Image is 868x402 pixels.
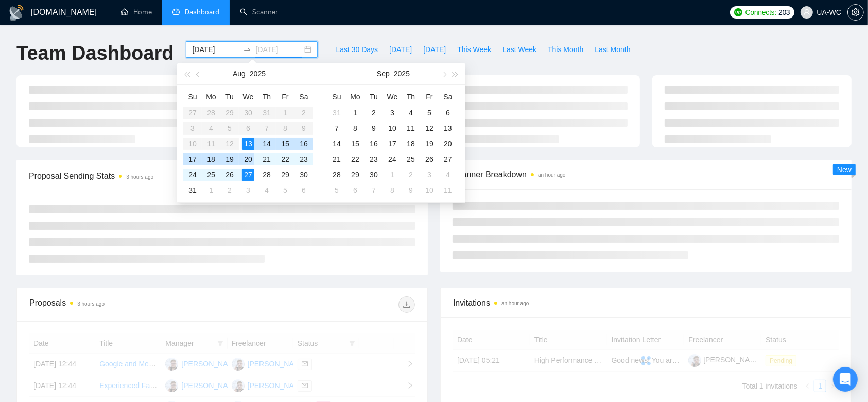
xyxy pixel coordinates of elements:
div: 14 [261,138,273,150]
td: 2025-08-27 [239,167,257,182]
div: 23 [298,153,310,165]
div: 27 [242,169,254,181]
th: Th [257,89,276,105]
div: 12 [423,122,436,135]
button: This Month [542,41,589,58]
div: 2 [405,169,417,181]
div: 6 [298,184,310,196]
td: 2025-09-28 [327,167,346,182]
td: 2025-09-30 [364,167,383,182]
div: 7 [368,184,380,196]
div: 28 [331,169,343,181]
div: 6 [442,107,454,119]
td: 2025-09-22 [346,152,364,167]
td: 2025-09-10 [383,121,402,136]
span: swap-right [243,45,251,54]
div: 1 [386,169,398,181]
div: 5 [279,184,291,196]
td: 2025-09-29 [346,167,364,182]
td: 2025-09-03 [239,182,257,198]
td: 2025-08-17 [183,152,202,167]
td: 2025-09-03 [383,105,402,121]
td: 2025-10-02 [402,167,420,182]
input: Start date [192,44,239,55]
td: 2025-08-30 [294,167,313,182]
th: Sa [439,89,457,105]
td: 2025-09-24 [383,152,402,167]
td: 2025-09-15 [346,136,364,152]
span: [DATE] [423,44,446,55]
th: We [239,89,257,105]
td: 2025-08-21 [257,152,276,167]
div: 16 [298,138,310,150]
div: 11 [405,122,417,135]
div: 26 [223,169,236,181]
button: Last Week [497,41,542,58]
td: 2025-09-18 [402,136,420,152]
span: This Week [457,44,491,55]
div: 3 [423,169,436,181]
div: 20 [242,153,254,165]
th: Fr [276,89,294,105]
span: dashboard [172,8,180,15]
div: 30 [298,169,310,181]
time: an hour ago [538,172,565,178]
img: upwork-logo.png [734,8,742,16]
th: Mo [202,89,220,105]
td: 2025-09-07 [327,121,346,136]
span: Invitations [453,296,839,309]
td: 2025-09-04 [257,182,276,198]
button: [DATE] [384,41,418,58]
td: 2025-08-13 [239,136,257,152]
div: 14 [331,138,343,150]
div: 6 [349,184,361,196]
div: Proposals [29,296,222,313]
div: 4 [442,169,454,181]
div: 4 [405,107,417,119]
td: 2025-09-14 [327,136,346,152]
button: 2025 [250,63,266,84]
button: 2025 [394,63,410,84]
td: 2025-09-06 [439,105,457,121]
td: 2025-09-19 [420,136,439,152]
td: 2025-09-02 [220,182,239,198]
td: 2025-09-25 [402,152,420,167]
div: 8 [349,122,361,135]
th: Mo [346,89,364,105]
th: Su [183,89,202,105]
div: 13 [442,122,454,135]
td: 2025-08-31 [183,182,202,198]
td: 2025-10-10 [420,182,439,198]
td: 2025-09-08 [346,121,364,136]
td: 2025-09-27 [439,152,457,167]
div: 29 [279,169,291,181]
div: 18 [205,153,217,165]
th: Fr [420,89,439,105]
td: 2025-08-25 [202,167,220,182]
td: 2025-08-18 [202,152,220,167]
img: logo [8,5,25,21]
time: 3 hours ago [126,174,153,180]
div: 9 [405,184,417,196]
div: 23 [368,153,380,165]
td: 2025-08-16 [294,136,313,152]
button: Aug [233,63,246,84]
td: 2025-08-22 [276,152,294,167]
div: 26 [423,153,436,165]
div: 2 [223,184,236,196]
td: 2025-10-06 [346,182,364,198]
td: 2025-09-05 [276,182,294,198]
td: 2025-08-26 [220,167,239,182]
span: [DATE] [389,44,412,55]
td: 2025-09-09 [364,121,383,136]
div: 10 [386,122,398,135]
div: 5 [423,107,436,119]
td: 2025-09-26 [420,152,439,167]
input: End date [255,44,302,55]
button: Last 30 Days [330,41,384,58]
th: Su [327,89,346,105]
th: Tu [220,89,239,105]
td: 2025-08-29 [276,167,294,182]
th: Tu [364,89,383,105]
td: 2025-10-04 [439,167,457,182]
